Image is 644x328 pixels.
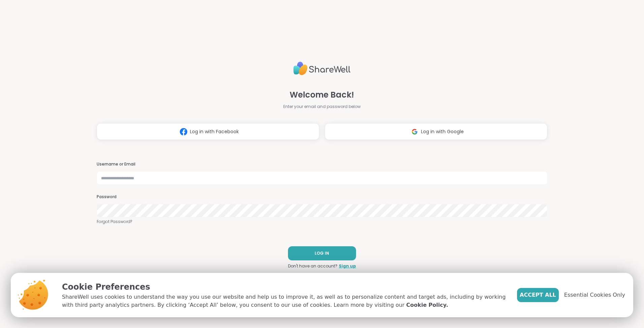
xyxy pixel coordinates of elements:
[62,281,506,293] p: Cookie Preferences
[406,301,448,309] a: Cookie Policy.
[190,128,239,135] span: Log in with Facebook
[290,89,354,101] span: Welcome Back!
[283,104,361,110] span: Enter your email and password below
[325,123,547,140] button: Log in with Google
[339,263,356,269] a: Sign up
[408,125,421,138] img: ShareWell Logomark
[97,194,547,200] h3: Password
[520,291,556,299] span: Accept All
[62,293,506,309] p: ShareWell uses cookies to understand the way you use our website and help us to improve it, as we...
[97,161,547,167] h3: Username or Email
[517,288,559,302] button: Accept All
[97,123,319,140] button: Log in with Facebook
[177,125,190,138] img: ShareWell Logomark
[288,246,356,260] button: LOG IN
[288,263,337,269] span: Don't have an account?
[97,219,547,225] a: Forgot Password?
[315,250,329,256] span: LOG IN
[421,128,464,135] span: Log in with Google
[564,291,625,299] span: Essential Cookies Only
[293,59,351,78] img: ShareWell Logo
